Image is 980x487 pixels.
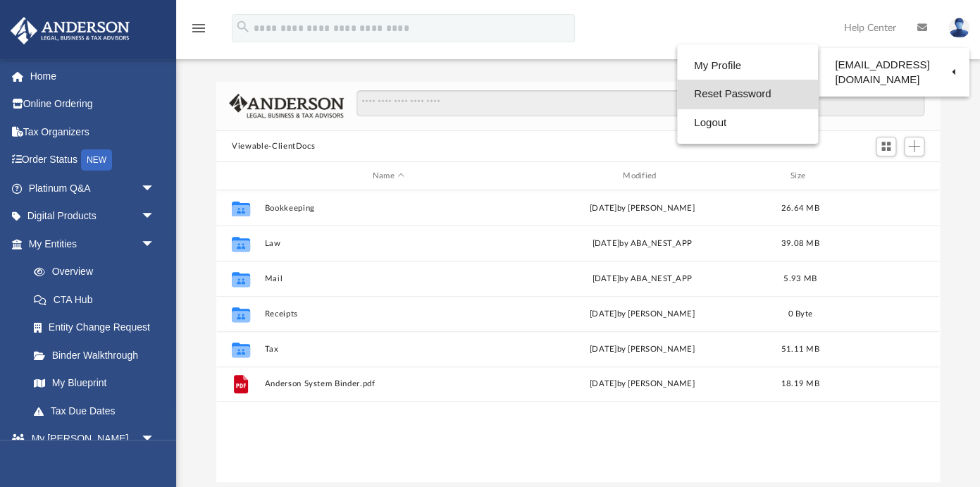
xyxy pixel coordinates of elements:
[519,202,766,215] div: [DATE] by [PERSON_NAME]
[265,309,512,319] button: Receipts
[10,90,176,118] a: Online Ordering
[190,20,207,37] i: menu
[519,378,766,390] div: [DATE] by [PERSON_NAME]
[265,345,512,354] button: Tax
[10,62,176,90] a: Home
[81,149,112,171] div: NEW
[265,239,512,248] button: Law
[20,258,176,286] a: Overview
[141,202,169,231] span: arrow_drop_down
[216,190,939,483] div: grid
[518,170,766,183] div: Modified
[20,369,169,397] a: My Blueprint
[904,137,925,156] button: Add
[232,140,315,153] button: Viewable-ClientDocs
[356,90,924,117] input: Search files and folders
[265,274,512,283] button: Mail
[519,238,766,250] div: [DATE] by ABA_NEST_APP
[834,170,933,183] div: id
[781,380,819,388] span: 18.19 MB
[10,118,176,146] a: Tax Organizers
[781,240,819,247] span: 39.08 MB
[6,17,134,44] img: Anderson Advisors Platinum Portal
[141,230,169,259] span: arrow_drop_down
[677,109,818,137] a: Logout
[10,425,169,470] a: My [PERSON_NAME] Teamarrow_drop_down
[10,202,176,230] a: Digital Productsarrow_drop_down
[781,345,819,353] span: 51.11 MB
[264,170,512,183] div: Name
[20,285,176,314] a: CTA Hub
[20,397,176,425] a: Tax Due Dates
[235,19,251,35] i: search
[783,275,817,283] span: 5.93 MB
[876,137,897,156] button: Switch to Grid View
[265,380,512,389] button: Anderson System Binder.pdf
[677,51,818,80] a: My Profile
[20,341,176,369] a: Binder Walkthrough
[677,80,818,109] a: Reset Password
[141,174,169,203] span: arrow_drop_down
[788,310,812,318] span: 0 Byte
[141,425,169,454] span: arrow_drop_down
[20,314,176,342] a: Entity Change Request
[948,18,969,38] img: User Pic
[190,27,207,37] a: menu
[223,170,258,183] div: id
[10,146,176,175] a: Order StatusNEW
[781,204,819,212] span: 26.64 MB
[10,230,176,258] a: My Entitiesarrow_drop_down
[265,204,512,213] button: Bookkeeping
[10,174,176,202] a: Platinum Q&Aarrow_drop_down
[772,170,829,183] div: Size
[519,308,766,321] div: [DATE] by [PERSON_NAME]
[519,343,766,356] div: [DATE] by [PERSON_NAME]
[519,273,766,285] div: [DATE] by ABA_NEST_APP
[818,51,969,93] a: [EMAIL_ADDRESS][DOMAIN_NAME]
